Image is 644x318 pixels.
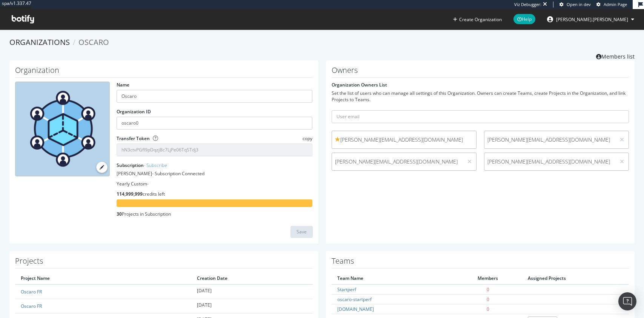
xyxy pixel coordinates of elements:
[567,2,591,7] span: Open in dev
[144,162,167,168] a: - Subscribe
[454,272,522,284] th: Members
[303,135,312,142] span: copy
[15,257,313,269] h1: Projects
[117,90,312,103] input: name
[332,257,629,269] h1: Teams
[78,37,109,47] span: Oscaro
[454,284,522,295] td: 0
[604,2,627,7] span: Admin Page
[117,191,143,197] strong: 114,999,999
[117,162,167,168] label: Subscription
[559,2,591,8] a: Open in dev
[290,226,313,238] button: Save
[337,286,356,293] a: Startperf
[335,136,473,144] span: [PERSON_NAME][EMAIL_ADDRESS][DOMAIN_NAME]
[15,66,313,78] h1: Organization
[522,272,629,284] th: Assigned Projects
[332,66,629,78] h1: Owners
[9,37,635,48] ol: breadcrumbs
[297,228,307,235] div: Save
[337,296,372,303] a: oscaro-startperf
[191,272,313,284] th: Creation Date
[332,90,629,103] div: Set the list of users who can manage all settings of this Organization. Owners can create Teams, ...
[618,292,636,310] div: Open Intercom Messenger
[596,51,635,60] a: Members list
[514,2,541,8] div: Viz Debugger:
[337,306,374,312] a: [DOMAIN_NAME]
[21,289,42,295] a: Oscaro FR
[332,272,454,284] th: Team Name
[21,303,42,309] a: Oscaro FR
[117,117,312,130] input: Organization ID
[454,294,522,304] td: 0
[453,16,502,23] button: Create Organization
[191,299,313,313] td: [DATE]
[513,14,535,24] span: Help
[117,82,129,88] label: Name
[487,136,612,144] span: [PERSON_NAME][EMAIL_ADDRESS][DOMAIN_NAME]
[335,158,460,165] span: [PERSON_NAME][EMAIL_ADDRESS][DOMAIN_NAME]
[556,16,628,23] span: julien.sardin
[9,37,70,47] a: Organizations
[487,158,612,165] span: [PERSON_NAME][EMAIL_ADDRESS][DOMAIN_NAME]
[191,284,313,299] td: [DATE]
[117,211,312,217] div: Projects in Subscription
[117,135,150,142] label: Transfer Token
[117,211,122,217] strong: 30
[117,181,312,187] div: Yearly Custom -
[454,304,522,314] td: 0
[332,82,387,88] label: Organization Owners List
[596,2,627,8] a: Admin Page
[15,272,191,284] th: Project Name
[117,170,312,177] div: [PERSON_NAME] - Subscription Connected
[541,13,640,25] button: [PERSON_NAME].[PERSON_NAME]
[117,191,312,197] div: credits left
[332,110,629,123] input: User email
[117,108,151,115] label: Organization ID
